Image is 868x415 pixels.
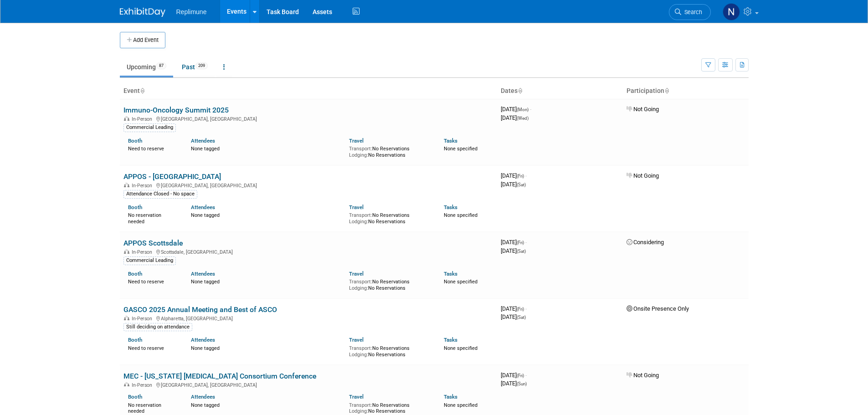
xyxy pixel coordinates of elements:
button: Add Event [120,32,165,48]
div: Need to reserve [128,343,178,352]
span: (Fri) [517,373,524,378]
a: Sort by Start Date [518,87,522,94]
div: None tagged [191,144,342,152]
span: (Sat) [517,182,526,187]
span: In-Person [132,116,155,122]
span: [DATE] [501,172,527,179]
span: None specified [444,279,478,285]
span: (Wed) [517,116,529,121]
span: Transport: [349,279,372,285]
span: (Sun) [517,381,527,386]
div: No reservation needed [128,400,178,415]
img: Nicole Schaeffner [723,3,740,20]
div: Commercial Leading [123,256,176,265]
span: - [525,305,527,312]
span: Transport: [349,212,372,218]
span: (Fri) [517,240,524,245]
span: (Mon) [517,107,529,112]
div: None tagged [191,277,342,285]
span: (Sat) [517,315,526,320]
a: Booth [128,204,142,210]
span: [DATE] [501,372,527,379]
div: Need to reserve [128,144,178,152]
span: - [525,372,527,379]
span: [DATE] [501,380,527,387]
span: In-Person [132,382,155,388]
img: In-Person Event [124,116,129,121]
span: Not Going [627,372,659,379]
div: Still deciding on attendance [123,323,192,331]
span: Onsite Presence Only [627,305,689,312]
div: No Reservations No Reservations [349,210,430,225]
th: Event [120,83,497,99]
a: Past209 [175,58,215,76]
div: Need to reserve [128,277,178,285]
img: In-Person Event [124,382,129,387]
span: 87 [156,62,166,69]
span: Transport: [349,345,372,351]
a: Attendees [191,271,215,277]
img: In-Person Event [124,316,129,320]
span: None specified [444,345,478,351]
a: Travel [349,337,364,343]
span: - [530,106,531,113]
th: Participation [623,83,749,99]
a: Travel [349,204,364,210]
div: No Reservations No Reservations [349,277,430,291]
span: Lodging: [349,408,368,414]
a: Attendees [191,204,215,210]
div: No Reservations No Reservations [349,144,430,158]
a: Tasks [444,337,457,343]
span: Considering [627,239,664,246]
span: [DATE] [501,247,526,254]
div: No reservation needed [128,210,178,225]
img: In-Person Event [124,249,129,254]
span: None specified [444,212,478,218]
div: None tagged [191,343,342,352]
span: Lodging: [349,352,368,358]
a: Sort by Event Name [140,87,144,94]
span: Lodging: [349,219,368,225]
img: In-Person Event [124,183,129,187]
a: APPOS Scottsdale [123,239,183,247]
span: [DATE] [501,114,529,121]
th: Dates [497,83,623,99]
span: [DATE] [501,239,527,246]
div: [GEOGRAPHIC_DATA], [GEOGRAPHIC_DATA] [123,115,493,122]
div: Alpharetta, [GEOGRAPHIC_DATA] [123,314,493,322]
a: Sort by Participation Type [664,87,669,94]
a: GASCO 2025 Annual Meeting and Best of ASCO [123,305,277,314]
span: [DATE] [501,106,531,113]
a: Attendees [191,394,215,400]
span: [DATE] [501,181,526,188]
span: Lodging: [349,285,368,291]
div: Scottsdale, [GEOGRAPHIC_DATA] [123,248,493,255]
span: - [525,239,527,246]
div: [GEOGRAPHIC_DATA], [GEOGRAPHIC_DATA] [123,381,493,388]
span: Not Going [627,106,659,113]
a: Search [669,4,711,20]
span: Replimune [176,8,207,15]
a: Attendees [191,337,215,343]
img: ExhibitDay [120,8,165,17]
a: Travel [349,394,364,400]
span: (Fri) [517,307,524,312]
a: Upcoming87 [120,58,173,76]
div: No Reservations No Reservations [349,343,430,358]
span: In-Person [132,249,155,255]
span: - [525,172,527,179]
a: Immuno-Oncology Summit 2025 [123,106,229,114]
div: [GEOGRAPHIC_DATA], [GEOGRAPHIC_DATA] [123,181,493,189]
div: Attendance Closed - No space [123,190,197,198]
div: No Reservations No Reservations [349,400,430,415]
a: Booth [128,337,142,343]
a: Travel [349,271,364,277]
div: None tagged [191,210,342,219]
a: Travel [349,138,364,144]
div: Commercial Leading [123,123,176,132]
span: [DATE] [501,305,527,312]
span: (Fri) [517,174,524,179]
span: None specified [444,146,478,152]
a: Tasks [444,204,457,210]
a: Tasks [444,138,457,144]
